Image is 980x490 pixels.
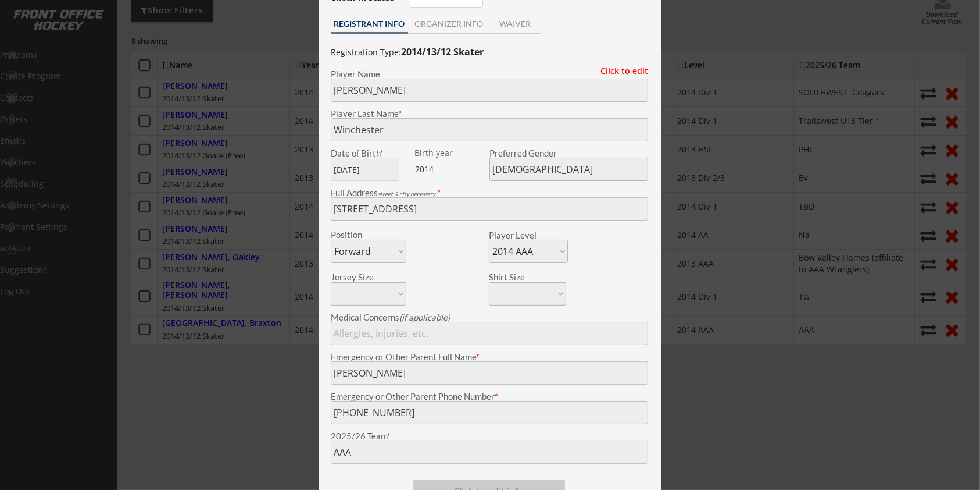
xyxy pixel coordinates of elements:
div: Emergency or Other Parent Full Name [331,353,648,361]
div: We are transitioning the system to collect and store date of birth instead of just birth year to ... [414,149,487,158]
u: Registration Type: [331,47,401,58]
div: Date of Birth [331,149,406,158]
div: Player Name [331,70,648,79]
div: Emergency or Other Parent Phone Number [331,392,648,401]
div: Position [331,230,391,239]
div: 2025/26 Team [331,432,648,441]
input: Allergies, injuries, etc. [331,322,648,345]
div: REGISTRANT INFO [331,20,408,28]
em: (if applicable) [399,312,450,322]
div: Birth year [414,149,487,157]
input: Street, City, Province/State [331,197,648,221]
div: Jersey Size [331,273,391,282]
div: Preferred Gender [489,149,648,158]
div: 2014 [415,164,488,175]
div: Click to edit [592,67,648,75]
strong: 2014/13/12 Skater [401,45,484,58]
div: Full Address [331,189,648,197]
div: ORGANIZER INFO [408,20,490,28]
div: Medical Concerns [331,313,648,322]
div: Player Level [489,231,568,240]
div: Player Last Name [331,109,648,118]
div: WAIVER [490,20,541,28]
div: Shirt Size [489,273,549,282]
em: street & city necessary [378,190,435,197]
